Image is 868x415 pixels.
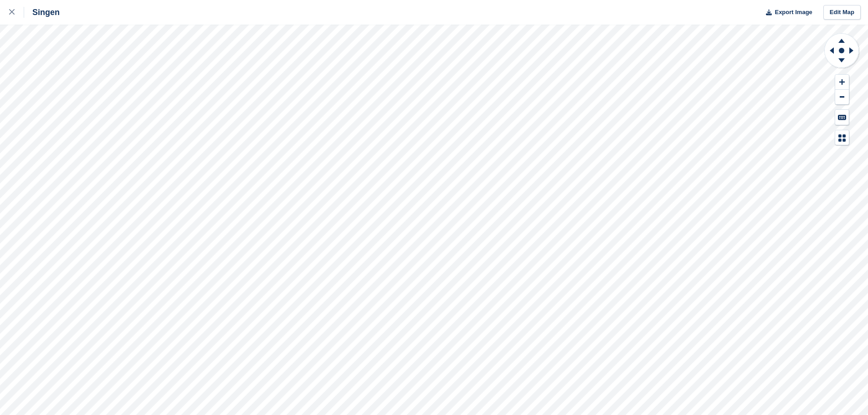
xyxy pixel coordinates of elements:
div: Singen [24,7,60,18]
a: Edit Map [823,5,861,20]
button: Export Image [760,5,812,20]
button: Zoom In [835,75,849,90]
button: Keyboard Shortcuts [835,110,849,125]
span: Export Image [775,8,812,17]
button: Zoom Out [835,90,849,105]
button: Map Legend [835,130,849,145]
